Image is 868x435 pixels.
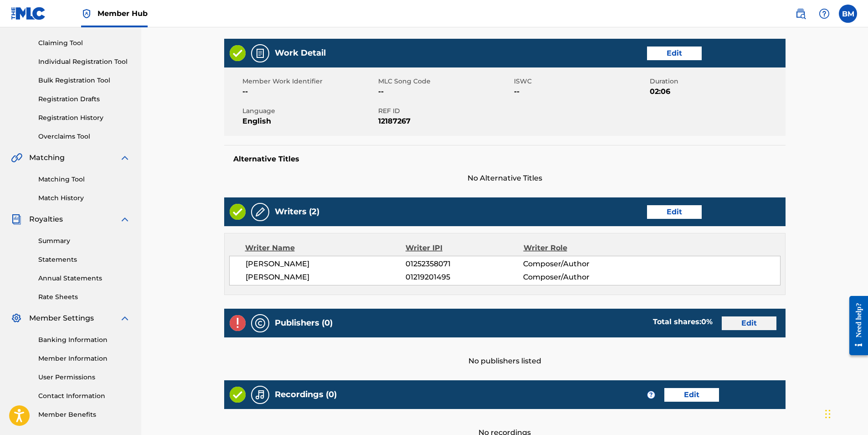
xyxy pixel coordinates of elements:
img: Valid [230,45,246,61]
a: Registration Drafts [38,94,130,104]
span: 01219201495 [406,272,523,283]
span: [PERSON_NAME] [246,259,406,269]
span: Duration [650,77,783,86]
span: 01252358071 [406,259,523,269]
img: Publishers [255,318,266,329]
a: Edit [647,47,702,60]
a: Edit [722,316,776,330]
div: Drag [825,400,831,428]
a: Bulk Registration Tool [38,76,130,85]
img: Valid [230,204,246,220]
a: Registration History [38,113,130,123]
img: Matching [11,152,22,163]
a: Edit [647,205,702,219]
div: User Menu [839,5,857,23]
h5: Writers (2) [275,207,319,217]
img: Work Detail [255,48,266,59]
h5: Publishers (0) [275,318,333,328]
img: Recordings [255,389,266,400]
img: Top Rightsholder [81,8,92,19]
iframe: Resource Center [842,289,868,362]
div: Writer Role [524,243,631,254]
a: Member Information [38,354,130,363]
span: 02:06 [650,86,783,97]
span: Composer/Author [523,272,630,283]
a: Contact Information [38,391,130,401]
span: ? [647,391,655,399]
img: Invalid [230,315,246,331]
img: search [795,8,806,19]
a: Claiming Tool [38,38,130,48]
span: Matching [29,152,65,163]
span: Language [242,106,376,116]
h5: Alternative Titles [233,155,776,164]
span: Member Hub [98,8,148,19]
span: -- [514,86,647,97]
span: 0 % [701,317,713,326]
iframe: Chat Widget [822,391,868,435]
img: Member Settings [11,313,22,324]
img: expand [119,152,130,163]
span: Royalties [29,214,63,225]
div: Writer IPI [406,243,524,254]
img: help [819,8,830,19]
span: Member Settings [29,313,94,324]
h5: Recordings (0) [275,389,337,400]
span: REF ID [378,106,512,116]
a: Annual Statements [38,274,130,283]
span: ISWC [514,77,647,86]
img: Writers [255,207,266,217]
span: -- [378,86,512,97]
span: -- [242,86,376,97]
div: Help [815,5,833,23]
a: Member Benefits [38,410,130,419]
a: Banking Information [38,335,130,345]
a: Statements [38,255,130,264]
img: Royalties [11,214,22,225]
span: 12187267 [378,116,512,127]
span: [PERSON_NAME] [246,272,406,283]
a: User Permissions [38,373,130,382]
a: Summary [38,236,130,246]
h5: Work Detail [275,48,326,58]
a: Edit [664,388,719,402]
span: English [242,116,376,127]
img: expand [119,313,130,324]
div: Total shares: [653,316,713,327]
a: Individual Registration Tool [38,57,130,67]
div: Writer Name [245,243,406,254]
span: No Alternative Titles [224,173,786,184]
img: expand [119,214,130,225]
span: Member Work Identifier [242,77,376,86]
a: Match History [38,193,130,203]
a: Matching Tool [38,175,130,184]
a: Rate Sheets [38,292,130,302]
div: No publishers listed [224,337,786,367]
img: MLC Logo [11,7,46,20]
img: Valid [230,387,246,403]
span: Composer/Author [523,259,630,269]
a: Overclaims Tool [38,132,130,141]
a: Public Search [791,5,810,23]
span: MLC Song Code [378,77,512,86]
